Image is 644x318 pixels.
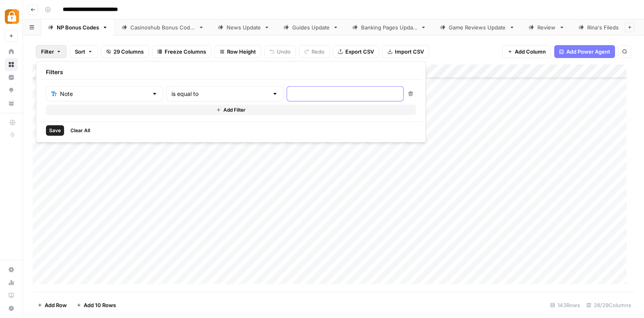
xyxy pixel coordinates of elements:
[101,45,149,58] button: 29 Columns
[70,127,90,134] span: Clear All
[395,48,424,56] span: Import CSV
[227,23,261,31] div: News Update
[292,23,330,31] div: Guides Update
[5,97,18,110] a: Your Data
[130,23,195,31] div: Casinoshub Bonus Codes
[515,48,546,56] span: Add Column
[46,125,64,136] button: Save
[345,19,433,35] a: Banking Pages Update
[60,90,148,98] input: Note
[583,299,634,312] div: 28/29 Columns
[361,23,417,31] div: Banking Pages Update
[5,71,18,84] a: Insights
[522,19,572,35] a: Review
[547,299,583,312] div: 143 Rows
[5,276,18,289] a: Usage
[57,23,99,31] div: NP Bonus Codes
[5,58,18,71] a: Browse
[5,302,18,315] button: Help + Support
[5,6,18,27] button: Workspace: Adzz
[215,45,261,58] button: Row Height
[449,23,506,31] div: Game Reviews Update
[33,299,72,312] button: Add Row
[5,263,18,276] a: Settings
[554,45,615,58] button: Add Power Agent
[264,45,296,58] button: Undo
[312,48,324,56] span: Redo
[223,106,246,114] span: Add Filter
[36,45,66,58] button: Filter
[46,105,416,115] button: Add Filter
[152,45,211,58] button: Freeze Columns
[114,48,144,56] span: 29 Columns
[41,48,54,56] span: Filter
[5,9,19,24] img: Adzz Logo
[433,19,522,35] a: Game Reviews Update
[67,125,93,136] button: Clear All
[75,48,85,56] span: Sort
[171,90,268,98] input: is equal to
[165,48,206,56] span: Freeze Columns
[277,19,345,35] a: Guides Update
[277,48,291,56] span: Undo
[49,127,61,134] span: Save
[299,45,330,58] button: Redo
[5,84,18,97] a: Opportunities
[502,45,551,58] button: Add Column
[382,45,429,58] button: Import CSV
[211,19,277,35] a: News Update
[5,289,18,302] a: Learning Hub
[333,45,379,58] button: Export CSV
[41,19,115,35] a: NP Bonus Codes
[537,23,556,31] div: Review
[36,61,426,143] div: Filter
[5,45,18,58] a: Home
[566,48,610,56] span: Add Power Agent
[70,45,98,58] button: Sort
[115,19,211,35] a: Casinoshub Bonus Codes
[39,65,422,80] div: Filters
[227,48,256,56] span: Row Height
[72,299,121,312] button: Add 10 Rows
[84,301,116,309] span: Add 10 Rows
[45,301,67,309] span: Add Row
[345,48,374,56] span: Export CSV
